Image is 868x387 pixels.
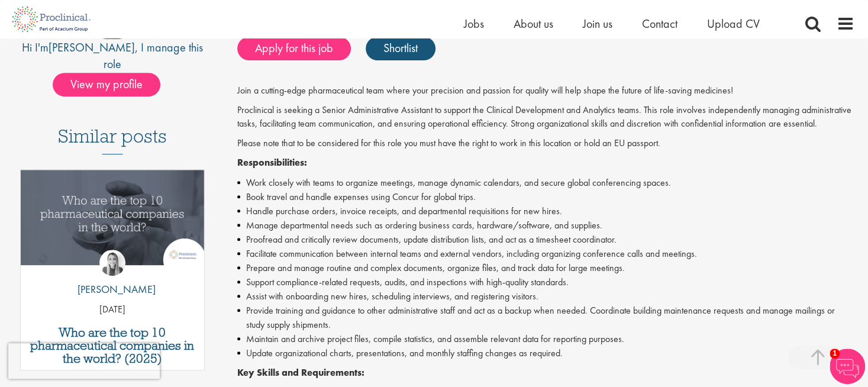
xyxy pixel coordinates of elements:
[237,289,854,304] li: Assist with onboarding new hires, scheduling interviews, and registering visitors.
[69,282,156,297] p: [PERSON_NAME]
[49,40,135,55] a: [PERSON_NAME]
[237,247,854,261] li: Facilitate communication between internal teams and external vendors, including organizing confer...
[237,346,854,360] li: Update organizational charts, presentations, and monthly staffing changes as required.
[237,332,854,346] li: Maintain and archive project files, compile statistics, and assemble relevant data for reporting ...
[366,37,435,60] a: Shortlist
[583,16,612,31] a: Join us
[27,326,199,365] a: Who are the top 10 pharmaceutical companies in the world? (2025)
[237,304,854,332] li: Provide training and guidance to other administrative staff and act as a backup when needed. Coor...
[237,218,854,233] li: Manage departmental needs such as ordering business cards, hardware/software, and supplies.
[14,39,211,73] div: Hi I'm , I manage this role
[237,366,364,379] strong: Key Skills and Requirements:
[21,170,205,275] a: Link to a post
[237,233,854,247] li: Proofread and critically review documents, update distribution lists, and act as a timesheet coor...
[58,126,167,154] h3: Similar posts
[830,349,840,359] span: 1
[237,84,854,98] p: Join a cutting-edge pharmaceutical team where your precision and passion for quality will help sh...
[237,261,854,275] li: Prepare and manage routine and complex documents, organize files, and track data for large meetings.
[237,275,854,289] li: Support compliance-related requests, audits, and inspections with high-quality standards.
[53,75,172,91] a: View my profile
[237,37,351,60] a: Apply for this job
[21,170,205,265] img: Top 10 pharmaceutical companies in the world 2025
[464,16,484,31] a: Jobs
[237,156,307,169] strong: Responsibilities:
[642,16,677,31] a: Contact
[237,190,854,204] li: Book travel and handle expenses using Concur for global trips.
[53,73,160,96] span: View my profile
[707,16,760,31] a: Upload CV
[69,250,156,303] a: Hannah Burke [PERSON_NAME]
[237,137,854,150] p: Please note that to be considered for this role you must have the right to work in this location ...
[830,349,865,384] img: Chatbot
[237,204,854,218] li: Handle purchase orders, invoice receipts, and departmental requisitions for new hires.
[21,303,205,317] p: [DATE]
[8,343,160,379] iframe: reCAPTCHA
[514,16,553,31] a: About us
[99,250,125,276] img: Hannah Burke
[237,104,854,131] p: Proclinical is seeking a Senior Administrative Assistant to support the Clinical Development and ...
[237,176,854,190] li: Work closely with teams to organize meetings, manage dynamic calendars, and secure global confere...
